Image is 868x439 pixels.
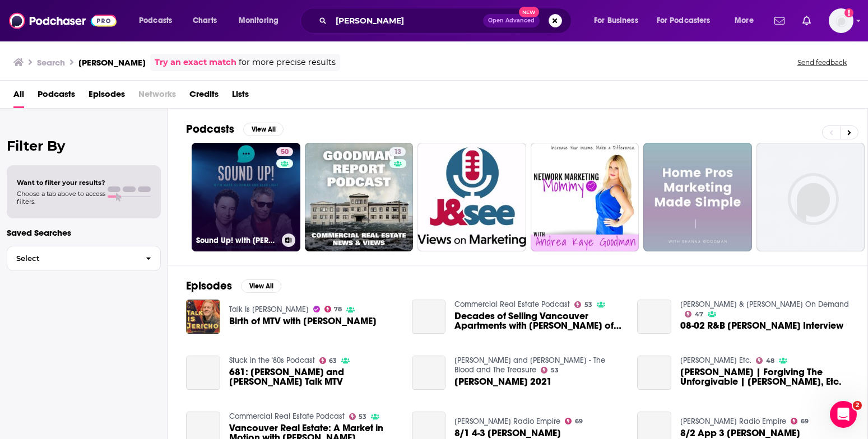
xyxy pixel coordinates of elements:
[680,417,786,426] a: Todd N Tyler Radio Empire
[196,236,277,245] h3: Sound Up! with [PERSON_NAME] and [PERSON_NAME]
[454,377,552,386] span: [PERSON_NAME] 2021
[770,11,789,30] a: Show notifications dropdown
[680,300,849,309] a: Rick & Brad On Demand
[584,302,592,307] span: 53
[186,122,284,136] a: PodcastsView All
[829,8,853,33] img: User Profile
[791,418,809,424] a: 69
[189,85,219,108] a: Credits
[38,85,75,108] a: Podcasts
[131,12,187,30] button: open menu
[541,367,559,373] a: 53
[319,357,337,364] a: 63
[349,413,367,420] a: 53
[139,13,172,29] span: Podcasts
[575,419,583,424] span: 69
[454,417,560,426] a: Todd N Tyler Radio Empire
[37,57,65,68] h3: Search
[412,300,446,334] a: Decades of Selling Vancouver Apartments with Mark Goodman of Goodman Commercial
[324,306,342,312] a: 78
[78,57,146,68] h3: [PERSON_NAME]
[232,85,249,108] a: Lists
[565,418,583,424] a: 69
[193,13,217,29] span: Charts
[680,356,751,365] a: Steve Brown Etc.
[89,85,125,108] span: Episodes
[853,401,862,410] span: 2
[229,356,315,365] a: Stuck in the '80s Podcast
[483,14,540,27] button: Open AdvancedNew
[830,401,857,428] iframe: Intercom live chat
[9,10,117,31] img: Podchaser - Follow, Share and Rate Podcasts
[454,300,570,309] a: Commercial Real Estate Podcast
[305,143,414,251] a: 13
[794,58,850,67] button: Send feedback
[488,18,535,24] span: Open Advanced
[281,147,289,158] span: 50
[586,12,652,30] button: open menu
[844,8,853,17] svg: Add a profile image
[454,356,605,375] a: Quinn and Cantara - The Blood and The Treasure
[519,7,539,17] span: New
[766,358,774,363] span: 48
[657,13,711,29] span: For Podcasters
[229,412,345,421] a: Commercial Real Estate Podcast
[186,122,234,136] h2: Podcasts
[17,179,105,186] span: Want to filter your results?
[680,428,800,438] a: 8/2 App 3 MArk Goodman
[574,301,592,308] a: 53
[637,300,671,334] a: 08-02 R&B Mark Goodman Interview
[311,8,582,34] div: Search podcasts, credits, & more...
[727,12,768,30] button: open menu
[239,13,278,29] span: Monitoring
[735,13,754,29] span: More
[649,12,727,30] button: open menu
[155,56,236,69] a: Try an exact match
[229,367,398,386] a: 681: Alan Hunter and Mark Goodman Talk MTV
[680,367,850,386] a: Mark Goodman | Forgiving The Unforgivable | Steve Brown, Etc.
[551,368,559,373] span: 53
[13,85,24,108] a: All
[239,56,336,69] span: for more precise results
[359,414,366,419] span: 53
[186,356,220,390] a: 681: Alan Hunter and Mark Goodman Talk MTV
[680,428,800,438] span: 8/2 App 3 [PERSON_NAME]
[331,12,483,30] input: Search podcasts, credits, & more...
[454,428,561,438] a: 8/1 4-3 Mark Goodman
[637,356,671,390] a: Mark Goodman | Forgiving The Unforgivable | Steve Brown, Etc.
[695,312,703,317] span: 47
[334,307,342,312] span: 78
[389,147,406,156] a: 13
[229,316,377,326] span: Birth of MTV with [PERSON_NAME]
[186,279,281,293] a: EpisodesView All
[680,321,843,330] a: 08-02 R&B Mark Goodman Interview
[7,138,161,154] h2: Filter By
[454,311,624,330] a: Decades of Selling Vancouver Apartments with Mark Goodman of Goodman Commercial
[229,367,398,386] span: 681: [PERSON_NAME] and [PERSON_NAME] Talk MTV
[454,377,552,386] a: Mark Goodman 2021
[229,316,377,326] a: Birth of MTV with Mark Goodman
[231,12,293,30] button: open menu
[276,147,293,156] a: 50
[186,300,220,334] img: Birth of MTV with Mark Goodman
[801,419,809,424] span: 69
[756,357,774,364] a: 48
[454,428,561,438] span: 8/1 4-3 [PERSON_NAME]
[192,143,300,251] a: 50Sound Up! with [PERSON_NAME] and [PERSON_NAME]
[241,279,281,293] button: View All
[680,367,850,386] span: [PERSON_NAME] | Forgiving The Unforgivable | [PERSON_NAME], Etc.
[243,123,284,136] button: View All
[229,305,309,314] a: Talk Is Jericho
[7,227,161,238] p: Saved Searches
[829,8,853,33] button: Show profile menu
[185,12,224,30] a: Charts
[329,358,337,363] span: 63
[412,356,446,390] a: Mark Goodman 2021
[7,246,161,271] button: Select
